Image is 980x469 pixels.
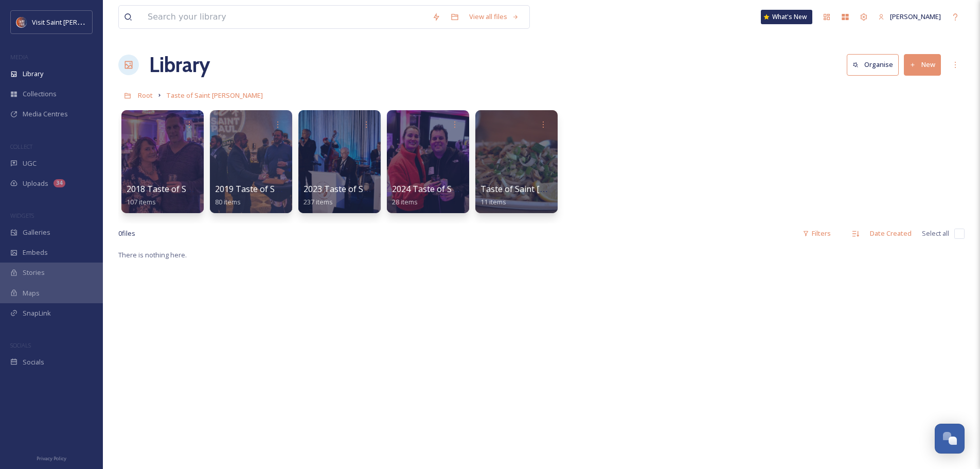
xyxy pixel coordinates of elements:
a: 2024 Taste of Saint [PERSON_NAME]28 items [392,184,534,206]
span: Taste of Saint [PERSON_NAME] Cookbook [480,183,645,195]
a: Root [138,89,153,101]
div: Filters [797,223,836,244]
span: Visit Saint [PERSON_NAME] [32,17,114,27]
span: 80 items [215,197,241,206]
span: Embeds [23,248,48,257]
span: 2023 Taste of Saint [PERSON_NAME] [304,183,446,195]
a: View all files [464,7,524,27]
span: Privacy Policy [37,455,66,462]
span: 11 items [480,197,506,206]
span: 107 items [127,197,156,206]
span: SnapLink [23,308,51,318]
a: 2019 Taste of Saint [PERSON_NAME]80 items [215,184,358,206]
button: Open Chat [935,424,965,454]
span: SOCIALS [10,341,31,349]
span: COLLECT [10,143,32,150]
span: Collections [23,89,57,99]
span: MEDIA [10,53,28,61]
a: Privacy Policy [37,451,66,464]
div: Date Created [865,223,917,244]
div: 34 [54,179,65,187]
span: Stories [23,268,45,277]
span: Taste of Saint [PERSON_NAME] [166,91,263,100]
a: Library [149,49,210,80]
input: Search your library [142,6,427,28]
span: 28 items [392,197,418,206]
span: 2019 Taste of Saint [PERSON_NAME] [215,183,358,195]
button: New [904,54,941,75]
span: Library [23,69,43,79]
span: 0 file s [118,229,135,238]
img: Visit%20Saint%20Paul%20Updated%20Profile%20Image.jpg [16,17,27,27]
span: Galleries [23,228,50,237]
a: Taste of Saint [PERSON_NAME] [166,89,263,101]
a: 2023 Taste of Saint [PERSON_NAME]237 items [304,184,446,206]
span: 2024 Taste of Saint [PERSON_NAME] [392,183,534,195]
a: 2018 Taste of Saint [PERSON_NAME]107 items [127,184,269,206]
span: Media Centres [23,109,68,119]
span: Socials [23,357,44,367]
span: There is nothing here. [118,250,187,259]
span: Maps [23,288,40,298]
span: Uploads [23,179,48,188]
button: Organise [847,54,899,75]
a: What's New [761,10,812,24]
span: UGC [23,159,37,168]
span: WIDGETS [10,212,34,219]
a: Taste of Saint [PERSON_NAME] Cookbook11 items [480,184,645,206]
a: [PERSON_NAME] [873,7,946,27]
span: [PERSON_NAME] [890,12,941,21]
span: 2018 Taste of Saint [PERSON_NAME] [127,183,269,195]
span: Select all [922,229,949,238]
span: 237 items [304,197,333,206]
span: Root [138,91,153,100]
